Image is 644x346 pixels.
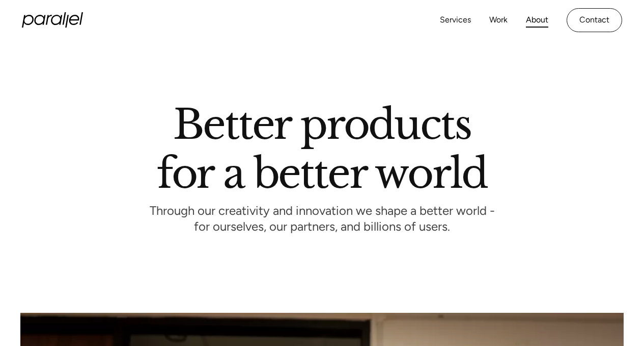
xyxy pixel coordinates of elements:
p: Through our creativity and innovation we shape a better world - for ourselves, our partners, and ... [150,206,495,234]
a: Contact [567,8,622,32]
h1: Better products for a better world [157,110,487,188]
a: About [526,13,548,28]
a: Work [489,13,508,28]
a: Services [440,13,471,28]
